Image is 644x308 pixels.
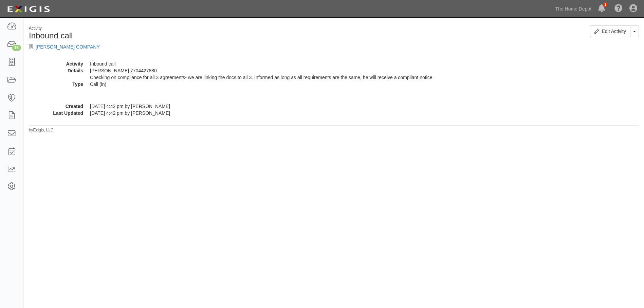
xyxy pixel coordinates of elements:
[29,110,83,116] dt: Last Updated
[590,25,630,37] a: Edit Activity
[29,60,83,67] dt: Activity
[614,5,623,13] i: Help Center - Complianz
[5,3,52,15] img: logo-5460c22ac91f19d4615b14bd174203de0afe785f0fc80cf4dbbc73dc1793850b.png
[29,81,83,88] dt: Type
[29,103,83,110] dt: Created
[90,67,639,81] dd: [PERSON_NAME] 7704427880 Checking on compliance for all 3 agreements- we are linking the docs to ...
[33,128,54,132] a: Exigis, LLC
[552,2,595,16] a: The Home Depot
[90,60,639,67] dd: Inbound call
[90,81,639,88] dd: Call (in)
[90,110,639,116] dd: [DATE] 4:42 pm by [PERSON_NAME]
[12,45,21,51] div: 16
[90,103,639,110] dd: [DATE] 4:42 pm by [PERSON_NAME]
[29,67,83,74] dt: Details
[29,25,644,31] div: Activity
[29,127,54,133] small: by
[36,44,100,50] a: [PERSON_NAME] COMPANY
[29,31,585,40] h1: Inbound call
